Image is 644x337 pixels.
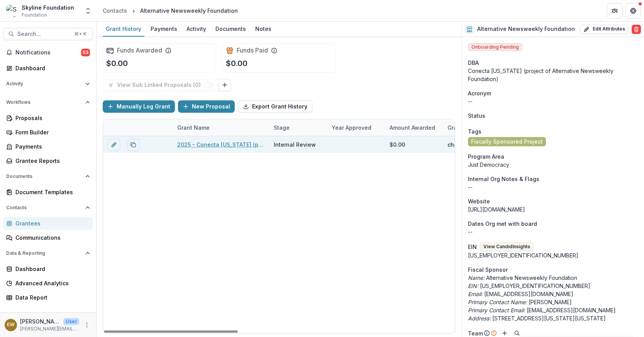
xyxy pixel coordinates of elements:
[468,112,485,120] span: Status
[252,23,275,34] div: Notes
[100,5,241,16] nav: breadcrumb
[173,119,269,136] div: Grant Name
[3,46,93,59] button: Notifications53
[226,58,247,69] p: $0.00
[127,139,139,151] button: Duplicate proposal
[3,202,93,214] button: Open Contacts
[15,234,87,242] div: Communications
[632,25,641,34] button: Delete
[20,325,79,332] p: [PERSON_NAME][EMAIL_ADDRESS][DOMAIN_NAME]
[390,141,405,149] div: $0.00
[6,81,82,86] span: Activity
[83,3,93,19] button: Open entity switcher
[117,82,204,88] p: View Sub Linked Proposals ( 0 )
[3,231,93,244] a: Communications
[327,119,385,136] div: Year approved
[468,299,527,305] i: Primary Contact Name:
[3,140,93,153] a: Payments
[20,317,60,325] p: [PERSON_NAME]
[468,97,638,105] p: --
[3,96,93,108] button: Open Workflows
[471,139,543,145] span: Fiscally Sponsored Project
[81,49,90,56] span: 53
[468,243,477,251] p: EIN
[625,3,641,19] button: Get Help
[468,290,638,298] p: [EMAIL_ADDRESS][DOMAIN_NAME]
[580,25,629,34] button: Edit Attributes
[147,22,180,37] a: Payments
[3,126,93,139] a: Form Builder
[15,219,87,227] div: Grantees
[385,119,443,136] div: Amount Awarded
[468,89,491,97] span: Acronym
[6,174,82,179] span: Documents
[15,64,87,72] div: Dashboard
[6,205,82,210] span: Contacts
[117,47,162,54] h2: Funds Awarded
[82,320,92,330] button: More
[103,79,219,91] button: View Sub Linked Proposals (0)
[212,22,249,37] a: Documents
[173,124,214,132] div: Grant Name
[468,314,638,322] p: [STREET_ADDRESS][US_STATE][US_STATE]
[15,157,87,165] div: Grantee Reports
[468,197,490,205] span: Website
[3,277,93,290] a: Advanced Analytics
[183,22,209,37] a: Activity
[6,5,19,17] img: Skyline Foundation
[140,7,238,15] div: Alternative Newsweekly Foundation
[238,100,312,113] button: Export Grant History
[15,293,87,301] div: Data Report
[274,141,316,149] div: Internal Review
[17,31,69,37] span: Search...
[468,43,522,51] span: Onboarding Pending
[468,283,478,289] i: EIN:
[468,274,638,282] p: Alternative Newsweekly Foundation
[15,142,87,151] div: Payments
[237,47,268,54] h2: Funds Paid
[443,119,501,136] div: Grant Title
[178,100,235,113] button: New Proposal
[468,274,485,281] i: Name:
[103,100,175,113] button: Manually Log Grant
[468,206,525,213] a: [URL][DOMAIN_NAME]
[3,186,93,198] a: Document Templates
[385,124,440,132] div: Amount Awarded
[22,12,47,19] span: Foundation
[468,228,638,236] p: --
[212,23,249,34] div: Documents
[3,154,93,167] a: Grantee Reports
[108,139,120,151] button: edit
[468,251,638,259] div: [US_EMPLOYER_IDENTIFICATION_NUMBER]
[468,220,537,228] span: Dates Org met with board
[15,114,87,122] div: Proposals
[63,318,79,325] p: User
[3,170,93,183] button: Open Documents
[103,22,144,37] a: Grant History
[3,62,93,75] a: Dashboard
[468,282,638,290] p: [US_EMPLOYER_IDENTIFICATION_NUMBER]
[177,141,264,149] a: 2025 - Conecta [US_STATE] (project of Alternative Newsweekly Foundation) - New Application
[219,79,231,91] button: Link Grants
[468,127,481,135] span: Tags
[477,26,575,32] h2: Alternative Newsweekly Foundation
[3,217,93,230] a: Grantees
[468,175,539,183] span: Internal Org Notes & Flags
[480,242,534,251] button: View CandidInsights
[3,112,93,124] a: Proposals
[468,161,638,169] p: Just Democracy
[269,119,327,136] div: Stage
[3,262,93,275] a: Dashboard
[3,247,93,259] button: Open Data & Reporting
[468,152,504,161] span: Program Area
[6,100,82,105] span: Workflows
[468,315,491,322] i: Address:
[6,251,82,256] span: Data & Reporting
[106,58,128,69] p: $0.00
[15,128,87,136] div: Form Builder
[103,7,127,15] div: Contacts
[468,67,638,83] div: Conecta [US_STATE] (project of Alternative Newsweekly Foundation)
